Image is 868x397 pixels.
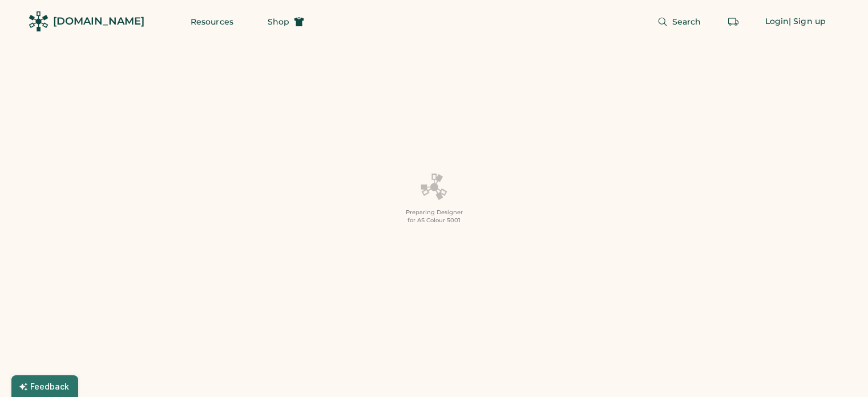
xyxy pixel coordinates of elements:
button: Retrieve an order [722,10,745,33]
div: Login [765,16,789,27]
img: Platens-Black-Loader-Spin-rich%20black.webp [421,173,448,201]
span: Shop [268,18,289,26]
div: [DOMAIN_NAME] [53,14,144,29]
button: Search [644,10,715,33]
img: Rendered Logo - Screens [29,11,49,31]
button: Shop [254,10,318,33]
div: | Sign up [789,16,826,27]
iframe: Front Chat [814,346,863,395]
span: Search [672,18,701,26]
button: Resources [177,10,247,33]
div: Preparing Designer for AS Colour 5001 [406,208,463,224]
